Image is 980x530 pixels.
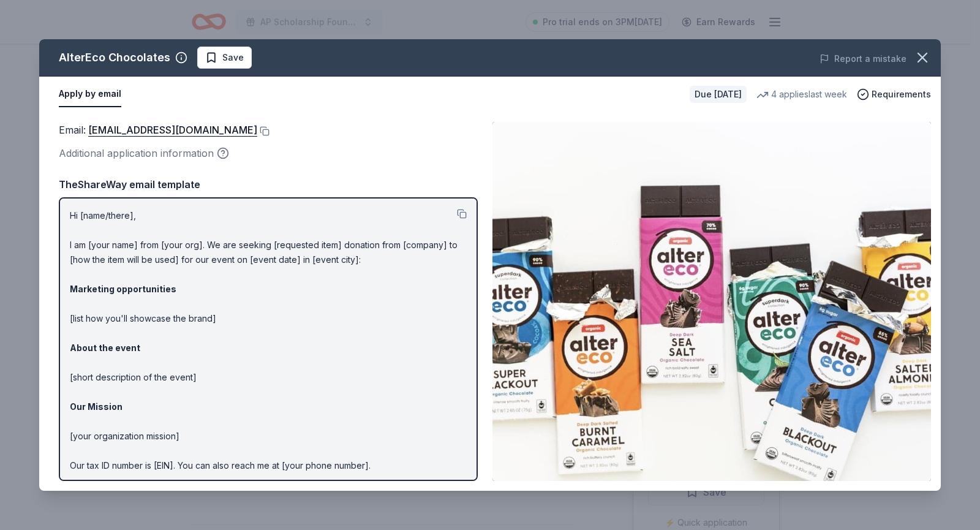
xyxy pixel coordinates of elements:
[59,124,257,136] span: Email :
[59,176,478,192] div: TheShareWay email template
[70,401,123,412] strong: Our Mission
[70,343,140,353] strong: About the event
[59,48,170,67] div: AlterEco Chocolates
[59,145,478,161] div: Additional application information
[59,81,121,107] button: Apply by email
[820,51,907,66] button: Report a mistake
[197,47,252,69] button: Save
[492,122,931,481] img: Image for AlterEco Chocolates
[222,50,244,65] span: Save
[88,122,257,138] a: [EMAIL_ADDRESS][DOMAIN_NAME]
[690,86,747,103] div: Due [DATE]
[857,87,931,102] button: Requirements
[70,208,467,517] p: Hi [name/there], I am [your name] from [your org]. We are seeking [requested item] donation from ...
[70,284,176,294] strong: Marketing opportunities
[756,87,847,102] div: 4 applies last week
[872,87,931,102] span: Requirements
